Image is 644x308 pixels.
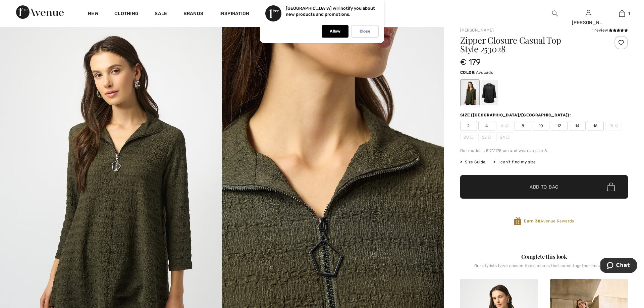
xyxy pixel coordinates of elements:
[628,10,630,16] span: 1
[586,10,591,16] a: Sign In
[605,121,622,131] span: 18
[524,218,574,224] span: Avenue Rewards
[607,183,615,191] img: Bag.svg
[514,217,521,226] img: Avenue Rewards
[460,263,628,273] div: Our stylists have chosen these pieces that come together beautifully.
[460,175,628,199] button: Add to Bag
[533,121,549,131] span: 10
[615,124,618,127] img: ring-m.svg
[530,184,558,191] span: Add to Bag
[460,36,600,53] h1: Zipper Closure Casual Top Style 253028
[572,19,605,26] div: [PERSON_NAME]
[88,11,98,18] a: New
[286,6,375,17] p: [GEOGRAPHIC_DATA] will notify you about new products and promotions.
[524,219,540,223] strong: Earn 30
[552,9,558,17] img: search the website
[16,5,64,19] img: 1ère Avenue
[460,159,485,165] span: Size Guide
[460,253,628,261] div: Complete this look
[551,121,568,131] span: 12
[183,11,204,18] a: Brands
[460,112,572,118] div: Size ([GEOGRAPHIC_DATA]/[GEOGRAPHIC_DATA]):
[461,80,479,105] div: Avocado
[481,80,498,105] div: Black
[470,136,474,139] img: ring-m.svg
[605,9,638,17] a: 1
[460,132,477,142] span: 20
[619,9,625,17] img: My Bag
[496,121,513,131] span: 6
[460,28,494,33] a: [PERSON_NAME]
[493,159,536,165] div: I can't find my size
[219,11,249,18] span: Inspiration
[586,9,591,17] img: My Info
[496,132,513,142] span: 24
[488,136,491,139] img: ring-m.svg
[587,121,604,131] span: 16
[360,29,370,34] p: Close
[460,70,476,75] span: Color:
[600,258,637,274] iframe: Opens a widget where you can chat to one of our agents
[505,124,508,127] img: ring-m.svg
[476,70,493,75] span: Avocado
[592,27,628,33] div: 1 review
[478,132,495,142] span: 22
[515,121,531,131] span: 8
[460,57,481,67] span: € 179
[569,121,586,131] span: 14
[460,148,628,154] div: Our model is 5'9"/175 cm and wears a size 6.
[330,29,340,34] p: Allow
[506,136,509,139] img: ring-m.svg
[478,121,495,131] span: 4
[460,121,477,131] span: 2
[155,11,167,18] a: Sale
[114,11,139,18] a: Clothing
